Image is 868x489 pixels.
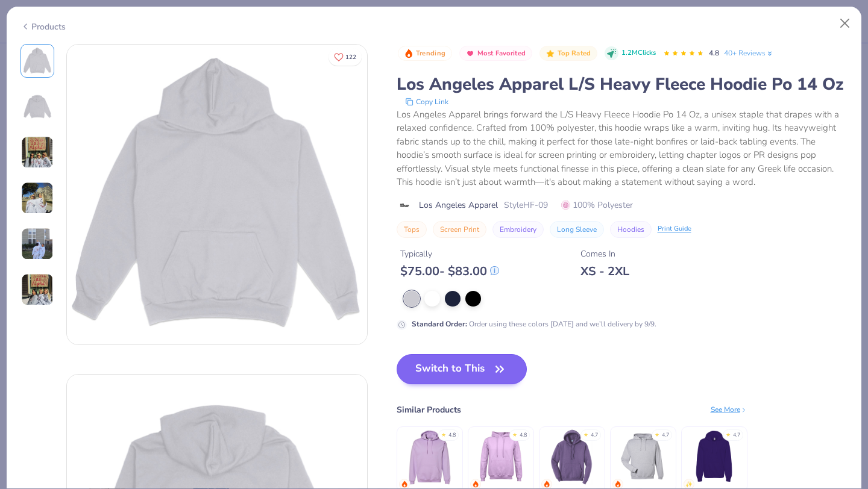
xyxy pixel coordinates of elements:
button: Long Sleeve [550,221,604,238]
div: 4.7 [662,431,669,440]
span: Style HF-09 [504,199,548,211]
img: Gildan Adult Heavy Blend 8 Oz. 50/50 Hooded Sweatshirt [401,428,458,485]
div: See More [711,404,747,415]
span: Top Rated [558,50,591,57]
img: trending.gif [401,481,408,488]
div: Comes In [580,248,629,260]
img: Gildan Softstyle® Fleece Pullover Hooded Sweatshirt [685,428,743,485]
img: Front [67,45,367,344]
img: Back [23,92,52,121]
button: Badge Button [459,46,532,61]
div: 4.7 [733,431,740,440]
img: User generated content [21,182,54,214]
img: Trending sort [404,49,414,58]
strong: Standard Order : [412,319,467,329]
span: Los Angeles Apparel [419,199,498,211]
img: Just Hoods By AWDis Men's 80/20 Midweight College Hooded Sweatshirt [614,428,671,485]
img: trending.gif [472,481,479,488]
img: Most Favorited sort [465,49,475,58]
button: copy to clipboard [401,96,452,108]
span: Trending [416,50,445,57]
div: 4.8 [448,431,456,440]
img: Port & Company Core Fleece Pullover Hooded Sweatshirt [543,428,600,485]
img: User generated content [21,136,54,169]
img: Top Rated sort [546,49,555,58]
button: Tops [397,221,427,238]
button: Like [329,48,362,66]
div: ★ [441,431,446,436]
div: ★ [512,431,517,436]
button: Screen Print [433,221,486,238]
a: 40+ Reviews [724,48,774,58]
img: trending.gif [614,481,621,488]
button: Hoodies [610,221,652,238]
div: Typically [400,248,499,260]
div: ★ [655,431,659,436]
div: 4.7 [591,431,598,440]
img: newest.gif [685,481,693,488]
span: 1.2M Clicks [621,48,656,58]
img: User generated content [21,273,54,306]
button: Badge Button [539,46,597,61]
span: 4.8 [709,48,719,58]
div: Similar Products [397,403,461,416]
button: Badge Button [398,46,452,61]
button: Close [834,12,857,35]
img: User generated content [21,228,54,260]
button: Switch to This [397,354,527,384]
div: ★ [726,431,731,436]
div: XS - 2XL [580,264,629,279]
div: Los Angeles Apparel brings forward the L/S Heavy Fleece Hoodie Po 14 Oz, a unisex staple that dra... [397,108,848,189]
div: Print Guide [658,224,691,234]
button: Embroidery [492,221,544,238]
span: Most Favorited [477,50,526,57]
div: 4.8 Stars [663,44,704,63]
img: Fresh Prints Bond St Hoodie [472,428,529,485]
div: Los Angeles Apparel L/S Heavy Fleece Hoodie Po 14 Oz [397,73,848,96]
span: 122 [345,54,356,60]
div: 4.8 [520,431,527,440]
img: brand logo [397,201,413,210]
img: Front [23,46,52,75]
div: $ 75.00 - $ 83.00 [400,264,499,279]
div: Order using these colors [DATE] and we’ll delivery by 9/9. [412,319,656,329]
div: ★ [583,431,588,436]
img: trending.gif [543,481,550,488]
div: Products [20,20,66,33]
span: 100% Polyester [561,199,633,211]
